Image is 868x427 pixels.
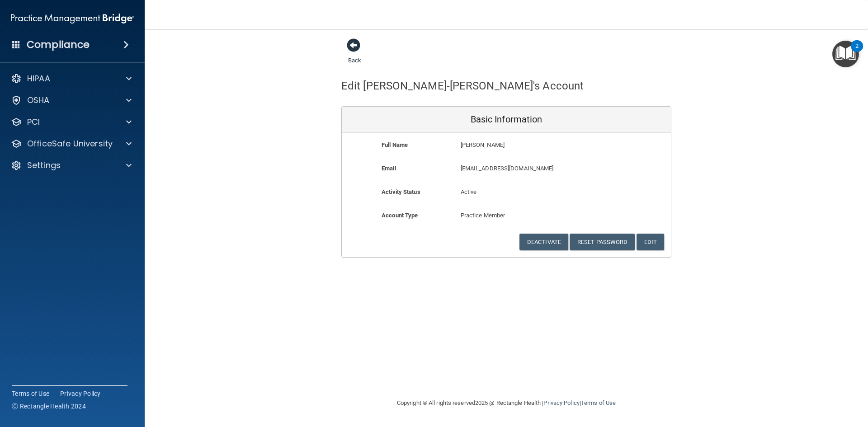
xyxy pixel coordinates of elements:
[348,46,361,64] a: Back
[11,138,132,149] a: OfficeSafe University
[382,141,408,148] b: Full Name
[581,399,616,406] a: Terms of Use
[27,160,61,171] p: Settings
[382,188,420,195] b: Activity Status
[11,73,132,84] a: HIPAA
[12,389,49,398] a: Terms of Use
[382,165,396,172] b: Email
[461,187,552,197] p: Active
[27,73,50,84] p: HIPAA
[11,95,132,106] a: OSHA
[712,363,857,399] iframe: Drift Widget Chat Controller
[543,399,579,406] a: Privacy Policy
[60,389,101,398] a: Privacy Policy
[637,234,664,250] button: Edit
[27,138,113,149] p: OfficeSafe University
[11,160,132,171] a: Settings
[27,95,50,106] p: OSHA
[11,117,132,127] a: PCI
[519,234,568,250] button: Deactivate
[382,212,418,219] b: Account Type
[342,107,671,133] div: Basic Information
[461,163,605,174] p: [EMAIL_ADDRESS][DOMAIN_NAME]
[12,402,86,411] span: Ⓒ Rectangle Health 2024
[461,210,552,221] p: Practice Member
[832,41,859,67] button: Open Resource Center, 2 new notifications
[341,389,671,418] div: Copyright © All rights reserved 2025 @ Rectangle Health | |
[11,9,134,28] img: PMB logo
[855,46,859,58] div: 2
[341,80,584,92] h4: Edit [PERSON_NAME]-[PERSON_NAME]'s Account
[27,117,40,127] p: PCI
[461,140,605,150] p: [PERSON_NAME]
[27,38,90,51] h4: Compliance
[570,234,635,250] button: Reset Password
